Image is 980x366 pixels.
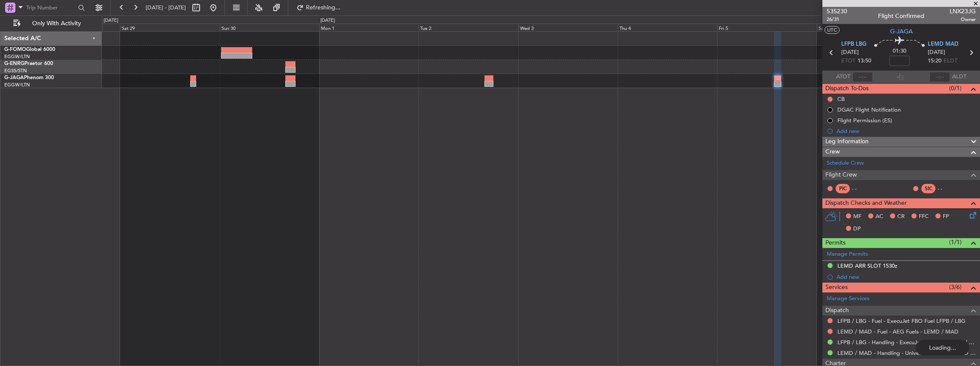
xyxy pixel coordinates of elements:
[837,262,897,269] div: LEMD ARR SLOT 1530z
[4,68,27,74] a: EGSS/STN
[827,159,864,168] a: Schedule Crew
[928,40,959,49] span: LEMD MAD
[817,24,916,31] div: Sat 6
[319,24,418,31] div: Mon 1
[825,26,840,34] button: UTC
[4,82,30,88] a: EGGW/LTN
[320,17,335,24] div: [DATE]
[837,117,892,124] div: Flight Permission (ES)
[890,27,913,36] span: G-JAGA
[827,7,847,16] span: 535230
[825,238,846,248] span: Permits
[4,53,30,60] a: EGGW/LTN
[949,283,962,292] span: (3/6)
[837,95,845,103] div: CB
[825,170,857,180] span: Flight Crew
[938,185,957,192] div: - -
[853,213,861,221] span: MF
[4,75,54,80] a: G-JAGAPhenom 300
[305,5,341,11] span: Refreshing...
[825,198,907,208] span: Dispatch Checks and Weather
[837,273,976,280] div: Add new
[841,48,859,57] span: [DATE]
[120,24,219,31] div: Sat 29
[928,57,941,65] span: 15:20
[836,184,850,193] div: PIC
[943,213,949,221] span: FP
[928,48,945,57] span: [DATE]
[921,184,935,193] div: SIC
[837,127,976,135] div: Add new
[146,4,186,12] span: [DATE] - [DATE]
[618,24,717,31] div: Thu 4
[22,21,90,27] span: Only With Activity
[837,317,965,325] a: LFPB / LBG - Fuel - ExecuJet FBO Fuel LFPB / LBG
[825,137,869,147] span: Leg Information
[916,340,969,355] div: Loading...
[944,57,957,65] span: ELDT
[853,225,861,233] span: DP
[4,61,24,66] span: G-ENRG
[949,238,962,247] span: (1/1)
[418,24,518,31] div: Tue 2
[104,17,118,24] div: [DATE]
[4,47,26,52] span: G-FOMO
[897,213,905,221] span: CR
[841,57,855,65] span: ETOT
[4,47,55,52] a: G-FOMOGlobal 6000
[518,24,618,31] div: Wed 3
[717,24,816,31] div: Fri 5
[950,16,976,23] span: Owner
[825,84,869,94] span: Dispatch To-Dos
[4,61,53,66] a: G-ENRGPraetor 600
[952,73,966,81] span: ALDT
[9,17,93,30] button: Only With Activity
[852,72,873,82] input: --:--
[919,213,929,221] span: FFC
[827,16,847,23] span: 26/31
[836,73,850,81] span: ATOT
[837,349,976,357] a: LEMD / MAD - Handling - Universal Aviation LEMD / MAD
[827,295,869,303] a: Manage Services
[293,1,344,15] button: Refreshing...
[893,47,906,56] span: 01:30
[837,328,959,335] a: LEMD / MAD - Fuel - AEG Fuels - LEMD / MAD
[950,7,976,16] span: LNX23JG
[852,185,871,192] div: - -
[878,12,924,21] div: Flight Confirmed
[825,147,840,157] span: Crew
[837,106,901,113] div: DGAC Flight Notification
[26,1,75,14] input: Trip Number
[949,84,962,93] span: (0/1)
[827,250,868,259] a: Manage Permits
[875,213,883,221] span: AC
[841,40,866,49] span: LFPB LBG
[220,24,319,31] div: Sun 30
[837,339,976,346] a: LFPB / LBG - Handling - ExecuJet (Skyvalet) LFPB / LBG
[857,57,871,65] span: 13:50
[4,75,24,80] span: G-JAGA
[825,283,848,292] span: Services
[825,306,849,316] span: Dispatch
